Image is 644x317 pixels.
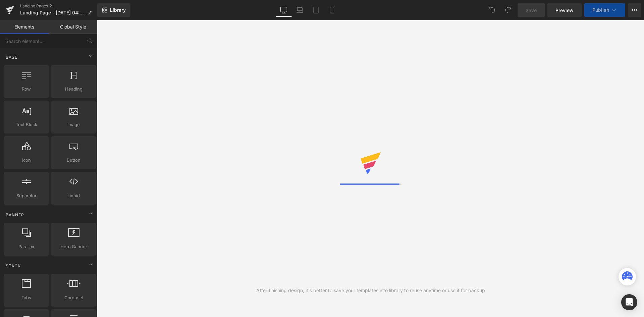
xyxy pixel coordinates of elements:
div: After finishing design, it's better to save your templates into library to reuse anytime or use i... [256,287,485,294]
a: Laptop [292,3,308,17]
span: Icon [6,157,47,164]
a: Mobile [324,3,340,17]
span: Liquid [53,192,94,199]
span: Heading [53,86,94,93]
a: Preview [547,3,582,17]
span: Landing Page - [DATE] 04:22:39 [20,10,85,15]
span: Preview [555,7,574,14]
a: Landing Pages [20,3,97,9]
button: Redo [501,3,515,17]
button: More [628,3,641,17]
a: New Library [97,3,130,17]
span: Hero Banner [53,243,94,250]
span: Save [526,7,537,14]
button: Publish [584,3,625,17]
a: Desktop [276,3,292,17]
span: Image [53,121,94,128]
span: Tabs [6,294,47,301]
span: Button [53,157,94,164]
span: Publish [592,7,609,13]
span: Banner [5,212,25,218]
a: Tablet [308,3,324,17]
span: Separator [6,192,47,199]
span: Text Block [6,121,47,128]
span: Library [110,7,126,13]
span: Parallax [6,243,47,250]
span: Carousel [53,294,94,301]
a: Global Style [49,20,97,34]
span: Row [6,86,47,93]
span: Stack [5,263,21,269]
div: Open Intercom Messenger [621,294,637,310]
button: Undo [485,3,499,17]
span: Base [5,54,18,60]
